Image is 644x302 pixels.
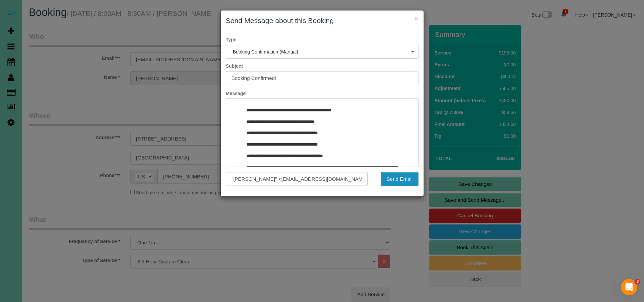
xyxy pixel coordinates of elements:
label: Subject [221,63,424,69]
label: Message [221,90,424,97]
iframe: Intercom live chat [621,279,637,295]
button: Send Email [381,172,418,186]
span: 3 [635,279,640,284]
button: × [414,15,418,22]
span: Booking Confirmation (Manual) [233,49,411,55]
input: Subject [226,71,418,85]
label: Type [221,36,424,43]
iframe: Rich Text Editor, editor1 [226,99,418,204]
h3: Send Message about this Booking [226,16,418,26]
button: Booking Confirmation (Manual) [226,45,418,59]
